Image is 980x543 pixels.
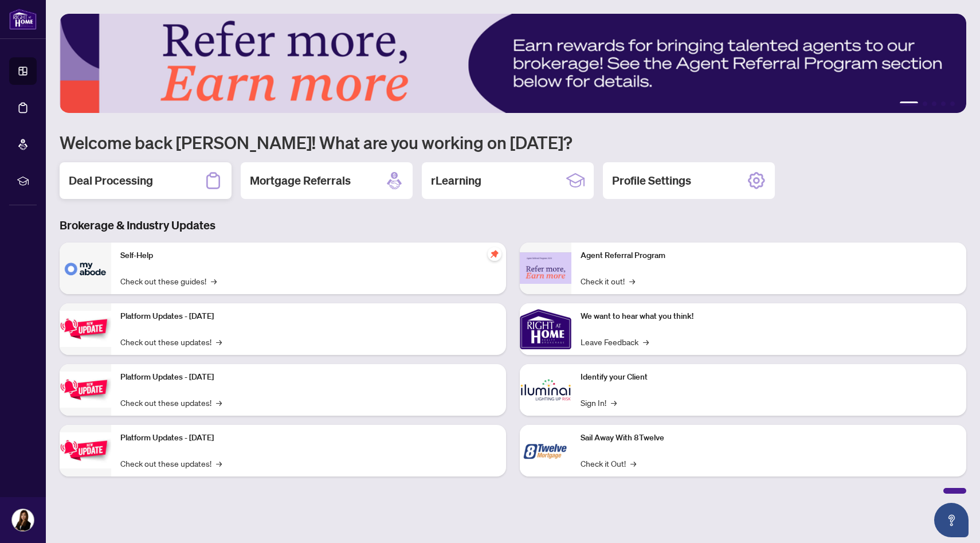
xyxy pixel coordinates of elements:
[581,335,649,348] a: Leave Feedback→
[120,275,217,287] a: Check out these guides!→
[120,310,497,323] p: Platform Updates - [DATE]
[581,457,636,470] a: Check it Out!→
[581,432,957,444] p: Sail Away With 8Twelve
[120,432,497,444] p: Platform Updates - [DATE]
[923,101,927,106] button: 2
[60,217,966,233] h3: Brokerage & Industry Updates
[581,249,957,262] p: Agent Referral Program
[60,372,111,408] img: Platform Updates - July 8, 2025
[581,310,957,323] p: We want to hear what you think!
[69,173,153,189] h2: Deal Processing
[581,371,957,384] p: Identify your Client
[120,396,222,409] a: Check out these updates!→
[950,101,955,106] button: 5
[216,335,222,348] span: →
[520,252,571,284] img: Agent Referral Program
[900,101,918,106] button: 1
[941,101,946,106] button: 4
[9,9,37,30] img: logo
[629,275,635,287] span: →
[611,396,617,409] span: →
[520,425,571,476] img: Sail Away With 8Twelve
[934,503,969,537] button: Open asap
[431,173,481,189] h2: rLearning
[60,131,966,153] h1: Welcome back [PERSON_NAME]! What are you working on [DATE]?
[520,303,571,355] img: We want to hear what you think!
[60,311,111,347] img: Platform Updates - July 21, 2025
[211,275,217,287] span: →
[120,249,497,262] p: Self-Help
[581,396,617,409] a: Sign In!→
[488,247,501,261] span: pushpin
[581,275,635,287] a: Check it out!→
[60,432,111,468] img: Platform Updates - June 23, 2025
[630,457,636,470] span: →
[612,173,691,189] h2: Profile Settings
[216,396,222,409] span: →
[643,335,649,348] span: →
[60,14,966,113] img: Slide 0
[12,509,34,531] img: Profile Icon
[520,364,571,416] img: Identify your Client
[120,457,222,470] a: Check out these updates!→
[120,335,222,348] a: Check out these updates!→
[120,371,497,384] p: Platform Updates - [DATE]
[60,243,111,294] img: Self-Help
[216,457,222,470] span: →
[250,173,351,189] h2: Mortgage Referrals
[932,101,936,106] button: 3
